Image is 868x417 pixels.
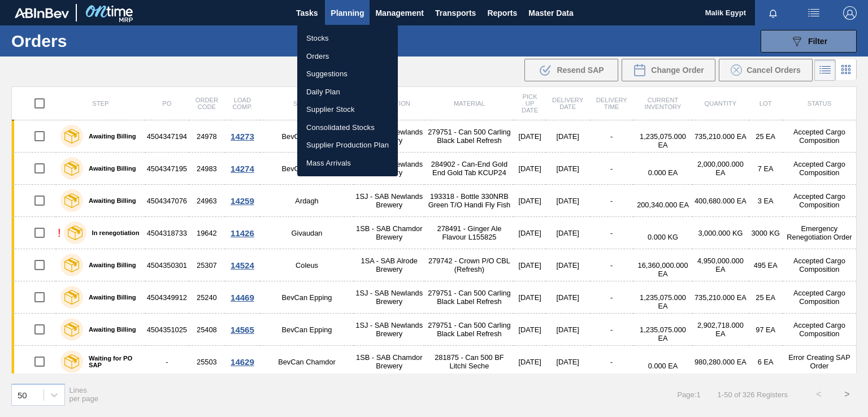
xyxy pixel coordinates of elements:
[297,119,398,137] a: Consolidated Stocks
[297,136,398,154] a: Supplier Production Plan
[297,47,398,66] a: Orders
[297,83,398,101] a: Daily Plan
[297,101,398,119] a: Supplier Stock
[297,154,398,172] a: Mass Arrivals
[297,29,398,47] a: Stocks
[297,65,398,83] a: Suggestions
